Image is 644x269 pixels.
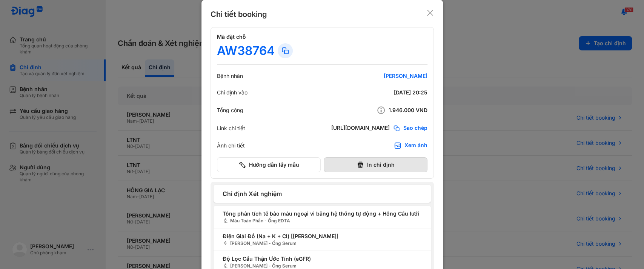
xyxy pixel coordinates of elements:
div: Chỉ định vào [217,89,247,96]
div: [PERSON_NAME] [337,73,427,79]
button: Hướng dẫn lấy mẫu [217,157,321,172]
div: 1.946.000 VND [337,106,427,115]
button: In chỉ định [324,157,427,172]
div: Chi tiết booking [211,9,267,20]
span: Sao chép [403,125,427,132]
div: [DATE] 20:25 [337,89,427,96]
div: [URL][DOMAIN_NAME] [331,125,390,132]
span: Điện Giải Đồ (Na + K + Cl) [[PERSON_NAME]] [223,232,422,240]
span: [PERSON_NAME] - Ống Serum [223,240,422,247]
span: Tổng phân tích tế bào máu ngoại vi bằng hệ thống tự động + Hồng Cầu lưới [223,210,422,217]
div: Bệnh nhân [217,73,243,79]
div: Ảnh chi tiết [217,142,245,149]
div: Xem ảnh [404,142,427,149]
div: AW38764 [217,43,275,58]
h4: Mã đặt chỗ [217,33,427,40]
span: Máu Toàn Phần - Ống EDTA [223,217,422,224]
span: Độ Lọc Cầu Thận Ước Tính (eGFR) [223,255,422,263]
div: Tổng cộng [217,107,243,114]
span: Chỉ định Xét nghiệm [223,189,422,198]
div: Link chi tiết [217,125,245,132]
